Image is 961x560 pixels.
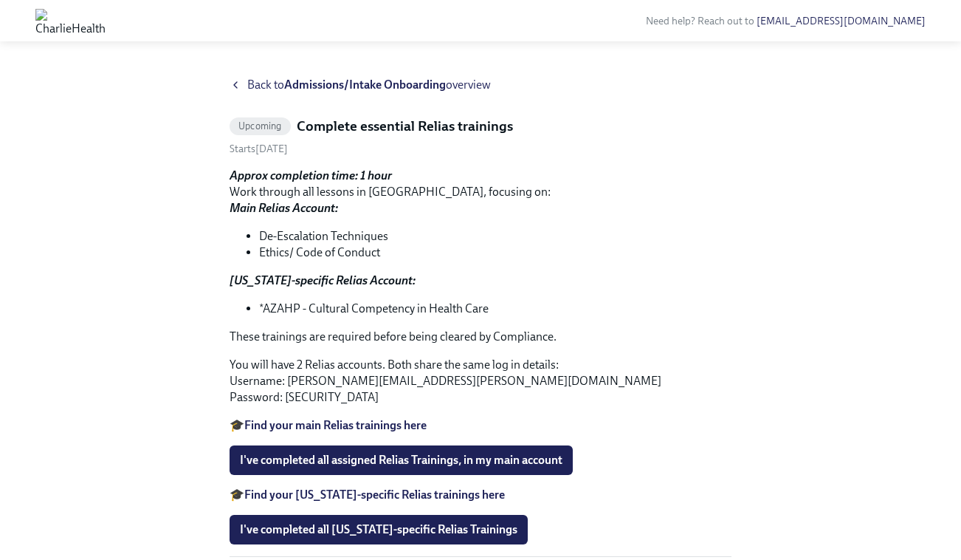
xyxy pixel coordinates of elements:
[230,357,731,406] p: You will have 2 Relias accounts. Both share the same log in details: Username: [PERSON_NAME][EMAI...
[230,143,288,155] span: Monday, September 8th 2025, 7:00 am
[244,418,427,432] a: Find your main Relias trainings here
[230,120,291,132] span: Upcoming
[240,522,517,537] span: I've completed all [US_STATE]-specific Relias Trainings
[230,417,731,434] p: 🎓
[297,117,513,136] h5: Complete essential Relias trainings
[35,9,106,33] img: CharlieHealth
[259,301,731,317] li: *AZAHP - Cultural Competency in Health Care
[230,77,731,93] a: Back toAdmissions/Intake Onboardingoverview
[230,168,731,216] p: Work through all lessons in [GEOGRAPHIC_DATA], focusing on:
[230,329,731,345] p: These trainings are required before being cleared by Compliance.
[646,15,926,27] span: Need help? Reach out to
[230,201,338,215] strong: Main Relias Account:
[240,453,562,468] span: I've completed all assigned Relias Trainings, in my main account
[259,245,731,261] li: Ethics/ Code of Conduct
[230,273,416,287] strong: [US_STATE]-specific Relias Account:
[247,77,491,93] span: Back to overview
[259,228,731,245] li: De-Escalation Techniques
[757,15,926,27] a: [EMAIL_ADDRESS][DOMAIN_NAME]
[284,78,446,92] strong: Admissions/Intake Onboarding
[230,445,573,475] button: I've completed all assigned Relias Trainings, in my main account
[230,168,392,182] strong: Approx completion time: 1 hour
[230,487,731,503] p: 🎓
[230,515,528,544] button: I've completed all [US_STATE]-specific Relias Trainings
[244,488,505,502] a: Find your [US_STATE]-specific Relias trainings here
